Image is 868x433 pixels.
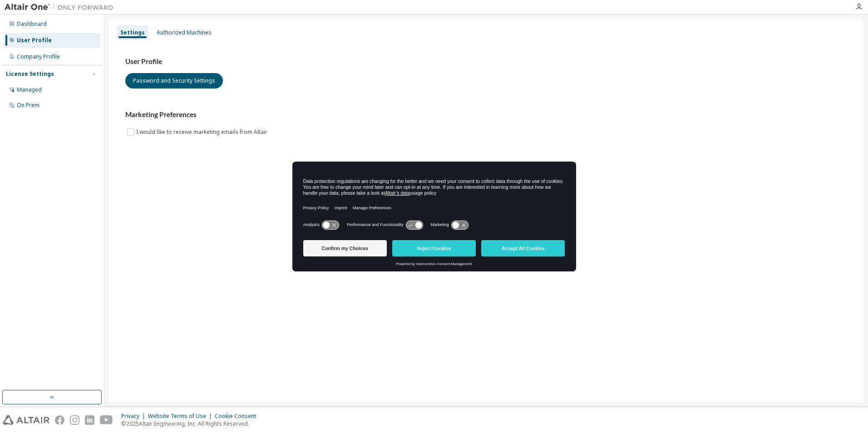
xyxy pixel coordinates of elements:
[157,29,212,36] div: Authorized Machines
[5,3,118,12] img: Altair One
[55,415,64,425] img: facebook.svg
[17,86,42,93] div: Managed
[215,413,261,420] div: Cookie Consent
[136,127,269,138] label: I would like to receive marketing emails from Altair
[70,415,79,425] img: instagram.svg
[17,102,39,109] div: On Prem
[17,53,60,60] div: Company Profile
[17,37,52,44] div: User Profile
[148,413,215,420] div: Website Terms of Use
[121,413,148,420] div: Privacy
[125,57,847,66] h3: User Profile
[3,415,49,425] img: altair_logo.svg
[125,110,847,119] h3: Marketing Preferences
[17,20,47,28] div: Dashboard
[120,29,145,36] div: Settings
[125,73,223,89] button: Password and Security Settings
[121,420,261,428] p: © 2025 Altair Engineering, Inc. All Rights Reserved.
[6,70,54,78] div: License Settings
[85,415,94,425] img: linkedin.svg
[100,415,113,425] img: youtube.svg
